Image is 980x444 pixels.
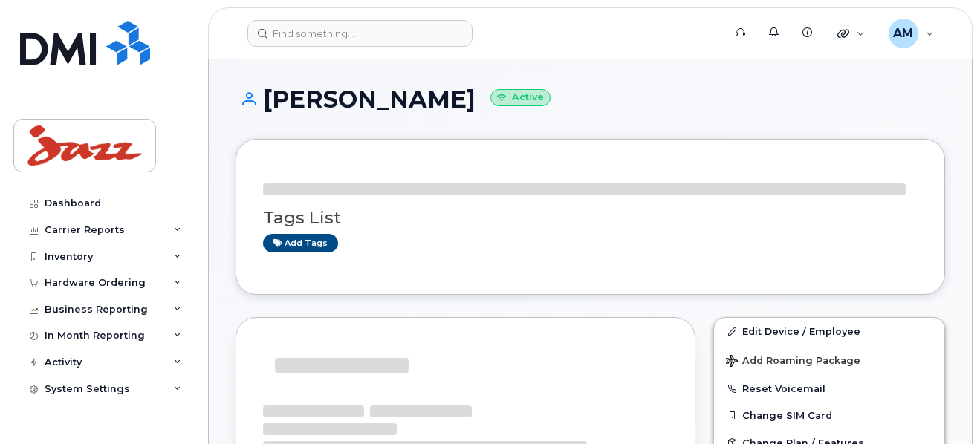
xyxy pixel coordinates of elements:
[726,355,860,369] span: Add Roaming Package
[714,345,944,375] button: Add Roaming Package
[714,375,944,402] button: Reset Voicemail
[490,89,551,106] small: Active
[714,402,944,428] button: Change SIM Card
[263,234,338,252] a: Add tags
[236,86,945,112] h1: [PERSON_NAME]
[714,318,944,345] a: Edit Device / Employee
[263,209,918,227] h3: Tags List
